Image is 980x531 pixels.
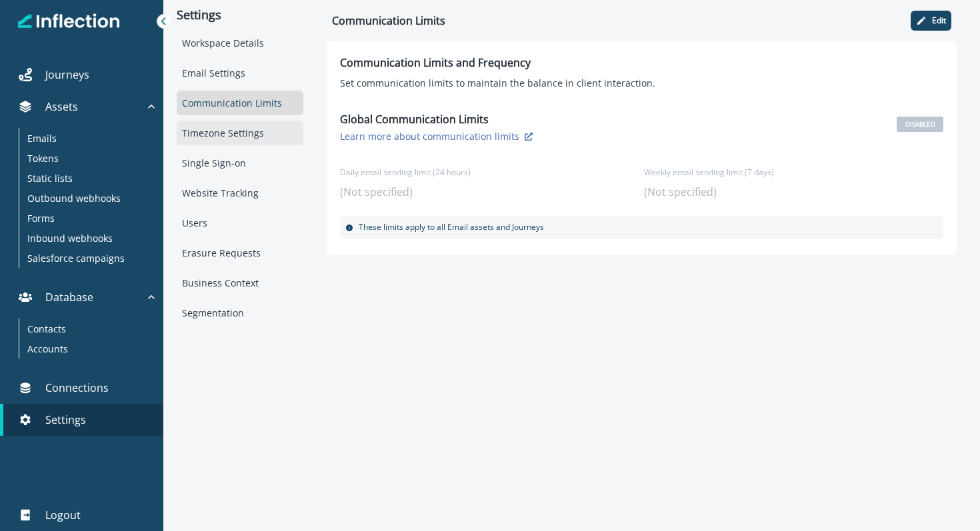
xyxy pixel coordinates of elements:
[359,221,544,233] p: These limits apply to all Email assets and Journeys
[932,16,946,25] p: Edit
[340,130,519,143] p: Learn more about communication limits
[177,151,303,175] div: Single Sign-on
[27,191,121,205] p: Outbound webhooks
[19,148,153,168] a: Tokens
[897,117,943,132] span: DISABLED
[27,231,113,245] p: Inbound webhooks
[27,131,57,145] p: Emails
[19,228,153,248] a: Inbound webhooks
[19,168,153,188] a: Static lists
[45,99,78,115] p: Assets
[177,181,303,205] div: Website Tracking
[27,171,73,185] p: Static lists
[177,31,303,55] div: Workspace Details
[177,300,303,325] div: Segmentation
[45,412,86,428] p: Settings
[19,318,153,338] a: Contacts
[27,151,59,165] p: Tokens
[45,507,81,523] p: Logout
[177,211,303,235] div: Users
[19,248,153,268] a: Salesforce campaigns
[27,342,68,356] p: Accounts
[177,121,303,145] div: Timezone Settings
[45,67,89,83] p: Journeys
[27,251,125,265] p: Salesforce campaigns
[18,12,120,31] img: Inflection
[177,91,303,115] div: Communication Limits
[19,338,153,358] a: Accounts
[340,76,943,90] p: Set communication limits to maintain the balance in client interaction.
[340,55,943,76] p: Communication Limits and Frequency
[911,11,951,31] button: Edit
[177,270,303,295] div: Business Context
[332,13,445,29] p: Communication Limits
[27,322,66,336] p: Contacts
[340,111,489,127] p: Global Communication Limits
[45,380,109,396] p: Connections
[177,241,303,265] div: Erasure Requests
[19,208,153,228] a: Forms
[19,188,153,208] a: Outbound webhooks
[27,211,55,225] p: Forms
[45,289,93,305] p: Database
[177,8,303,23] p: Settings
[19,128,153,148] a: Emails
[177,61,303,85] div: Email Settings
[340,130,533,143] button: Learn more about communication limits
